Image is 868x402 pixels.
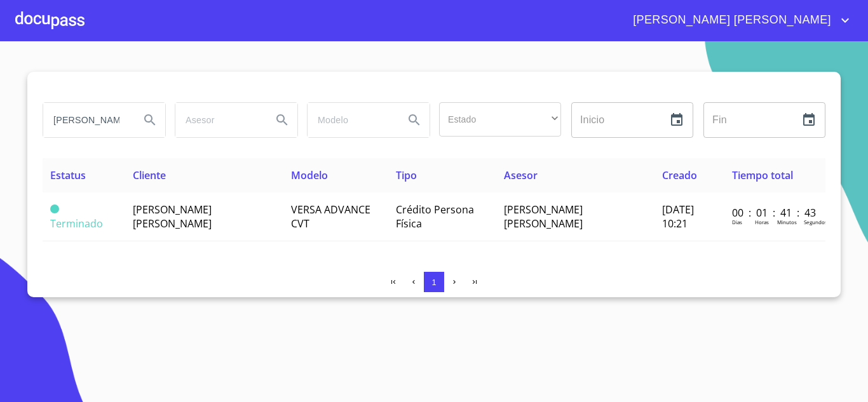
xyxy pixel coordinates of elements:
button: Search [135,105,165,135]
button: account of current user [623,10,853,30]
input: search [308,103,394,137]
span: Estatus [50,168,86,182]
input: search [43,103,130,137]
button: 1 [424,272,444,292]
button: Search [399,105,430,135]
span: Modelo [291,168,328,182]
p: Segundos [804,218,827,225]
span: Cliente [133,168,166,182]
p: 00 : 01 : 41 : 43 [732,206,818,220]
p: Dias [732,218,742,225]
span: Asesor [504,168,538,182]
span: [PERSON_NAME] [PERSON_NAME] [133,203,212,231]
span: Tiempo total [732,168,793,182]
div: ​ [439,102,561,137]
p: Minutos [777,218,797,225]
span: [PERSON_NAME] [PERSON_NAME] [623,10,837,30]
span: 1 [431,278,436,287]
span: [DATE] 10:21 [662,203,694,231]
input: search [175,103,262,137]
span: Tipo [396,168,417,182]
span: Terminado [50,217,103,231]
span: [PERSON_NAME] [PERSON_NAME] [504,203,583,231]
p: Horas [755,218,769,225]
span: Crédito Persona Física [396,203,474,231]
button: Search [267,105,297,135]
span: Creado [662,168,697,182]
span: VERSA ADVANCE CVT [291,203,370,231]
span: Terminado [50,204,59,213]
